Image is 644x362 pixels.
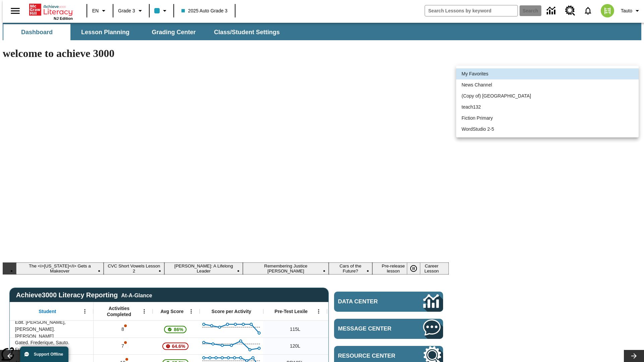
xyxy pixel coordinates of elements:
li: News Channel [456,79,639,90]
li: teach132 [456,102,639,113]
li: Fiction Primary [456,113,639,124]
li: WordStudio 2-5 [456,124,639,135]
li: My Favorites [456,68,639,79]
li: (Copy of) [GEOGRAPHIC_DATA] [456,90,639,102]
